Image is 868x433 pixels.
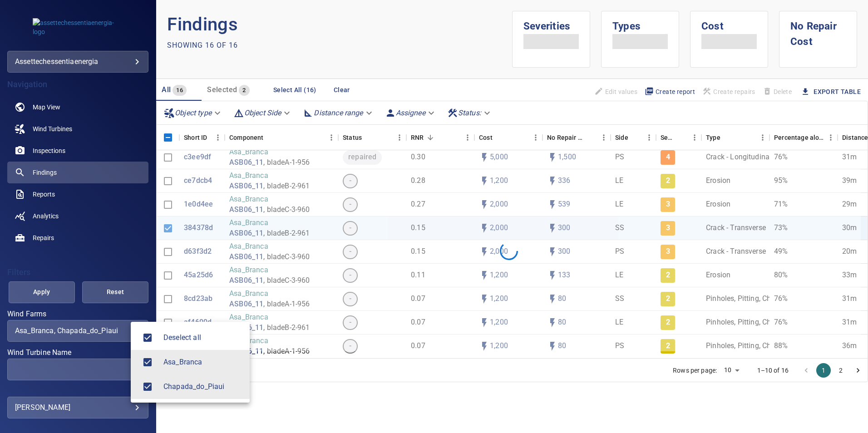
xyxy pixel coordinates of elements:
[138,377,157,396] span: Chapada_do_Piaui
[138,353,157,372] span: Asa_Branca
[131,322,250,403] ul: Asa_Branca, Chapada_do_Piaui
[163,381,242,392] span: Chapada_do_Piaui
[163,357,242,368] div: Wind Farms Asa_Branca
[163,332,242,343] span: Deselect all
[163,357,242,368] span: Asa_Branca
[163,381,242,392] div: Wind Farms Chapada_do_Piaui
